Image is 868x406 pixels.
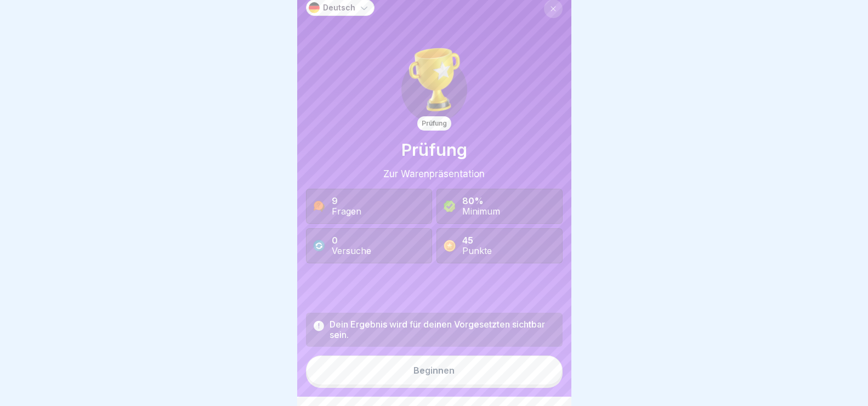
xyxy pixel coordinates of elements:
b: 0 [332,235,338,246]
b: 45 [462,235,473,246]
div: Beginnen [413,365,455,375]
div: Zur Warenpräsentation [383,168,485,179]
img: de.svg [309,2,320,13]
div: Fragen [332,206,361,217]
p: Deutsch [323,3,355,13]
b: 80% [462,195,484,206]
button: Beginnen [306,356,563,385]
div: Prüfung [417,116,451,131]
div: Punkte [462,246,492,256]
h1: Prüfung [401,139,467,160]
div: Versuche [332,246,371,256]
div: Minimum [462,206,500,217]
b: 9 [332,195,338,206]
div: Dein Ergebnis wird für deinen Vorgesetzten sichtbar sein. [330,319,555,340]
